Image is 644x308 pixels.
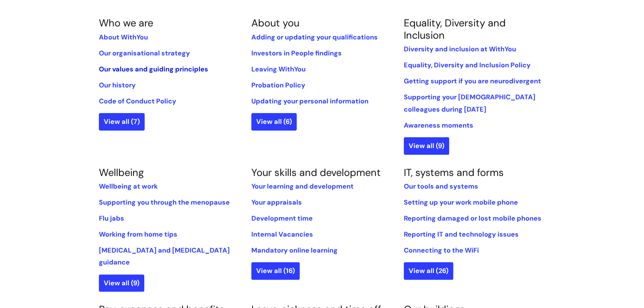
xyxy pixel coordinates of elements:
[99,97,176,106] a: Code of Conduct Policy
[251,33,378,42] a: Adding or updating your qualifications
[99,65,208,74] a: Our values and guiding principles
[99,214,124,223] a: Flu jabs
[251,262,300,279] a: View all (16)
[251,81,305,90] a: Probation Policy
[251,182,354,191] a: Your learning and development
[404,16,506,41] a: Equality, Diversity and Inclusion
[251,113,297,130] a: View all (6)
[404,137,449,154] a: View all (9)
[404,246,479,255] a: Connecting to the WiFi
[404,230,519,239] a: Reporting IT and technology issues
[251,65,306,74] a: Leaving WithYou
[99,33,148,42] a: About WithYou
[99,230,177,239] a: Working from home tips
[404,45,516,54] a: Diversity and inclusion at WithYou
[404,182,478,191] a: Our tools and systems
[99,49,190,58] a: Our organisational strategy
[99,198,230,207] a: Supporting you through the menopause
[404,262,453,279] a: View all (26)
[404,121,473,130] a: Awareness moments
[99,166,144,179] a: Wellbeing
[404,166,504,179] a: IT, systems and forms
[99,16,153,29] a: Who we are
[251,97,368,106] a: Updating your personal information
[404,77,541,86] a: Getting support if you are neurodivergent
[99,275,144,292] a: View all (9)
[251,198,302,207] a: Your appraisals
[251,49,342,58] a: Investors in People findings
[99,182,158,191] a: Wellbeing at work
[251,246,338,255] a: Mandatory online learning
[99,81,136,90] a: Our history
[251,214,313,223] a: Development time
[99,113,145,130] a: View all (7)
[404,214,541,223] a: Reporting damaged or lost mobile phones
[404,61,531,70] a: Equality, Diversity and Inclusion Policy
[99,246,230,267] a: [MEDICAL_DATA] and [MEDICAL_DATA] guidance
[404,198,518,207] a: Setting up your work mobile phone
[251,166,381,179] a: Your skills and development
[251,16,299,29] a: About you
[404,93,535,113] a: Supporting your [DEMOGRAPHIC_DATA] colleagues during [DATE]
[251,230,313,239] a: Internal Vacancies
